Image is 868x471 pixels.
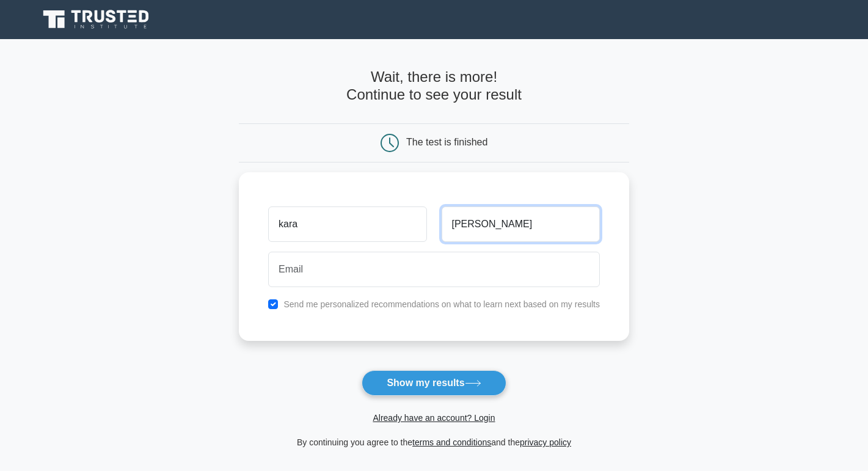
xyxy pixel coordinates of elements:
a: Already have an account? Login [373,413,495,423]
button: Show my results [362,370,506,396]
div: By continuing you agree to the and the [232,435,636,450]
a: terms and conditions [412,437,491,447]
label: Send me personalized recommendations on what to learn next based on my results [283,299,600,309]
h4: Wait, there is more! Continue to see your result [239,68,629,104]
div: The test is finished [406,137,487,147]
input: Email [268,252,600,287]
input: First name [268,206,426,242]
a: privacy policy [520,437,571,447]
input: Last name [442,206,600,242]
